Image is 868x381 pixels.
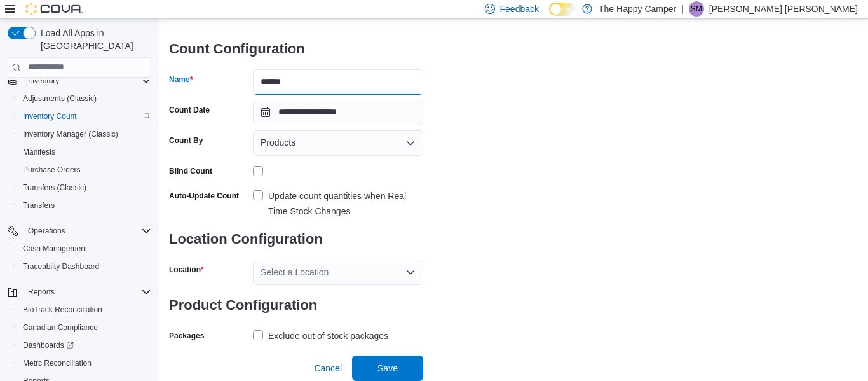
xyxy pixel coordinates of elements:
[13,107,156,125] button: Inventory Count
[709,1,858,17] p: [PERSON_NAME] [PERSON_NAME]
[13,197,156,214] button: Transfers
[691,1,702,17] span: SM
[18,162,151,177] span: Purchase Orders
[23,284,151,300] span: Reports
[13,319,156,336] button: Canadian Compliance
[23,223,151,239] span: Operations
[169,331,204,341] label: Packages
[23,340,74,350] span: Dashboards
[549,3,576,16] input: Dark Mode
[13,336,156,354] a: Dashboards
[689,1,704,17] div: Sutton Mayes
[268,328,388,343] div: Exclude out of stock packages
[18,241,151,256] span: Cash Management
[13,354,156,372] button: Metrc Reconciliation
[169,265,204,275] label: Location
[309,356,347,381] button: Cancel
[28,287,55,297] span: Reports
[18,127,123,142] a: Inventory Manager (Classic)
[18,91,102,106] a: Adjustments (Classic)
[18,180,92,195] a: Transfers (Classic)
[25,3,83,15] img: Cova
[23,73,151,88] span: Inventory
[599,1,676,17] p: The Happy Camper
[13,179,156,197] button: Transfers (Classic)
[18,144,151,160] span: Manifests
[169,105,210,115] label: Count Date
[405,267,416,277] button: Open list of options
[681,1,684,17] p: |
[13,301,156,319] button: BioTrack Reconciliation
[23,244,87,254] span: Cash Management
[36,27,151,52] span: Load All Apps in [GEOGRAPHIC_DATA]
[18,162,86,177] a: Purchase Orders
[169,191,239,201] label: Auto-Update Count
[3,222,156,240] button: Operations
[23,358,92,368] span: Metrc Reconciliation
[18,144,60,160] a: Manifests
[352,356,423,381] button: Save
[500,3,539,15] span: Feedback
[23,111,77,121] span: Inventory Count
[18,109,151,124] span: Inventory Count
[23,200,55,211] span: Transfers
[13,125,156,143] button: Inventory Manager (Classic)
[169,166,212,176] div: Blind Count
[23,129,118,139] span: Inventory Manager (Classic)
[18,91,151,106] span: Adjustments (Classic)
[18,259,104,274] a: Traceabilty Dashboard
[18,302,151,317] span: BioTrack Reconciliation
[18,320,151,335] span: Canadian Compliance
[18,127,151,142] span: Inventory Manager (Classic)
[18,356,151,371] span: Metrc Reconciliation
[18,198,151,213] span: Transfers
[23,94,97,104] span: Adjustments (Classic)
[13,143,156,161] button: Manifests
[23,284,60,300] button: Reports
[23,305,102,315] span: BioTrack Reconciliation
[405,138,416,148] button: Open list of options
[23,322,98,333] span: Canadian Compliance
[13,90,156,107] button: Adjustments (Classic)
[169,285,423,326] h3: Product Configuration
[18,109,82,124] a: Inventory Count
[18,338,79,353] a: Dashboards
[18,259,151,274] span: Traceabilty Dashboard
[23,261,99,272] span: Traceabilty Dashboard
[23,147,55,157] span: Manifests
[253,100,423,125] input: Press the down key to open a popover containing a calendar.
[314,362,342,375] span: Cancel
[169,74,193,85] label: Name
[13,258,156,275] button: Traceabilty Dashboard
[23,223,71,239] button: Operations
[23,165,81,175] span: Purchase Orders
[18,180,151,195] span: Transfers (Classic)
[23,183,86,193] span: Transfers (Classic)
[18,198,60,213] a: Transfers
[18,302,107,317] a: BioTrack Reconciliation
[169,219,423,260] h3: Location Configuration
[28,76,59,86] span: Inventory
[377,362,398,375] span: Save
[169,135,203,146] label: Count By
[3,72,156,90] button: Inventory
[28,226,65,236] span: Operations
[268,188,423,219] div: Update count quantities when Real Time Stock Changes
[13,161,156,179] button: Purchase Orders
[18,338,151,353] span: Dashboards
[18,241,92,256] a: Cash Management
[18,320,103,335] a: Canadian Compliance
[261,135,295,150] span: Products
[3,283,156,301] button: Reports
[169,29,423,69] h3: Count Configuration
[13,240,156,258] button: Cash Management
[18,356,97,371] a: Metrc Reconciliation
[23,73,64,88] button: Inventory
